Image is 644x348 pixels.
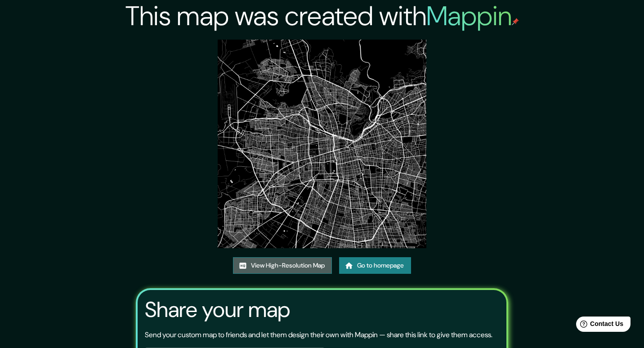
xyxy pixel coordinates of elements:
[233,257,332,274] a: View High-Resolution Map
[145,297,290,322] h3: Share your map
[339,257,411,274] a: Go to homepage
[218,40,426,248] img: created-map
[145,330,492,340] p: Send your custom map to friends and let them design their own with Mappin — share this link to gi...
[564,313,634,338] iframe: Help widget launcher
[512,18,519,25] img: mappin-pin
